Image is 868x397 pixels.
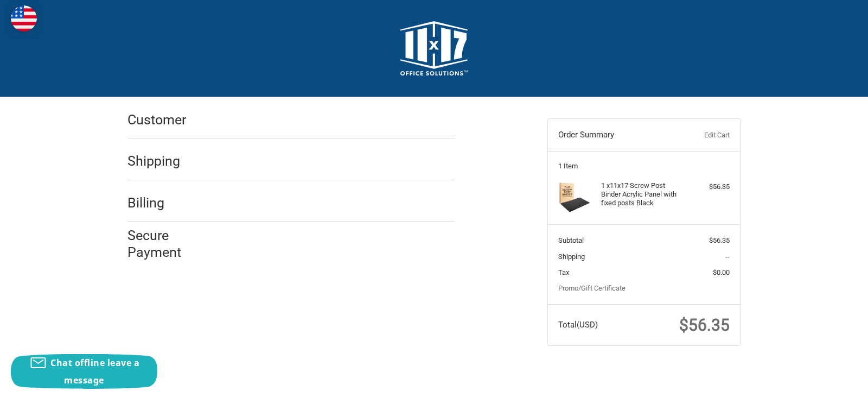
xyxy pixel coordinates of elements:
img: 11x17.com [400,21,468,75]
a: Promo/Gift Certificate [558,284,626,292]
span: Subtotal [558,236,584,244]
button: Chat offline leave a message [11,354,157,389]
img: duty and tax information for United States [11,5,37,31]
h2: Customer [127,111,191,128]
span: $56.35 [679,316,730,335]
span: -- [725,253,730,261]
span: Shipping [558,253,585,261]
span: Tax [558,268,569,276]
h2: Secure Payment [127,227,201,261]
iframe: Google Customer Reviews [778,368,868,397]
h3: 1 Item [558,162,730,171]
h3: Order Summary [558,130,676,141]
div: $56.35 [687,181,730,192]
span: Total (USD) [558,320,598,330]
span: $0.00 [713,268,730,276]
h2: Billing [127,194,191,211]
h2: Shipping [127,153,191,169]
h4: 1 x 11x17 Screw Post Binder Acrylic Panel with fixed posts Black [601,181,684,208]
span: $56.35 [709,236,730,244]
span: Chat offline leave a message [50,357,139,386]
a: Edit Cart [676,130,730,141]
